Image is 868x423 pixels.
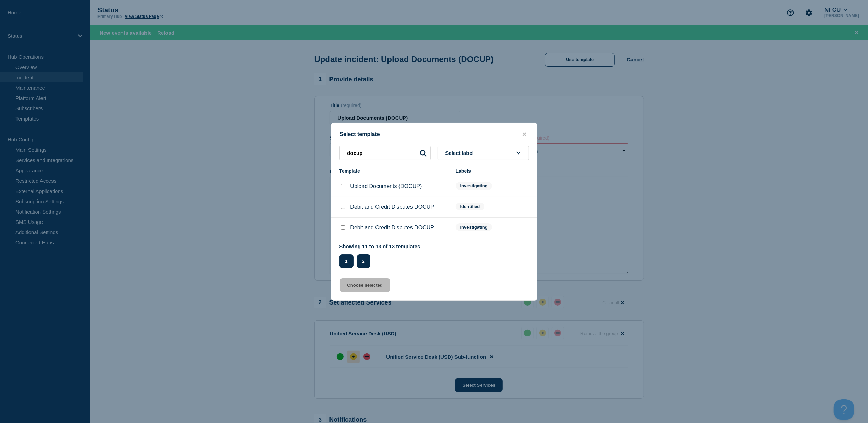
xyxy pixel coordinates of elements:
[521,131,529,138] button: close button
[350,183,422,190] p: Upload Documents (DOCUP)
[339,254,354,268] button: 1
[445,150,477,156] span: Select label
[456,182,492,190] span: Investigating
[456,223,492,231] span: Investigating
[341,205,345,209] input: Debit and Credit Disputes DOCUP checkbox
[340,278,390,292] button: Choose selected
[339,243,420,249] p: Showing 11 to 13 of 13 templates
[456,203,485,210] span: Identified
[438,146,529,160] button: Select label
[341,184,345,188] input: Upload Documents (DOCUP) checkbox
[331,131,537,138] div: Select template
[339,168,449,174] div: Template
[341,225,345,230] input: Debit and Credit Disputes DOCUP checkbox
[350,204,435,210] p: Debit and Credit Disputes DOCUP
[456,168,529,174] div: Labels
[357,254,370,268] button: 2
[350,225,435,231] p: Debit and Credit Disputes DOCUP
[339,146,431,160] input: Search templates & labels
